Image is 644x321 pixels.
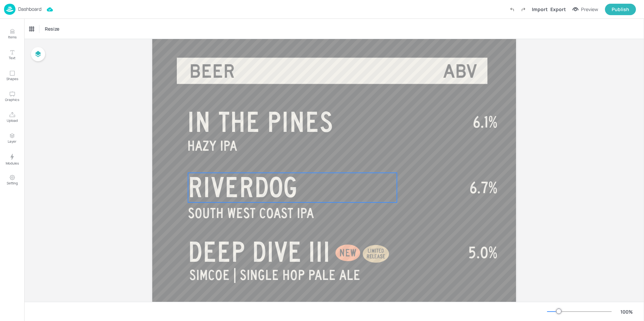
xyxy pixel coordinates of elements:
span: Resize [43,25,61,32]
div: Export [550,6,566,13]
span: 6.1% [473,114,497,131]
label: Undo (Ctrl + Z) [506,4,518,15]
span: ABV [443,61,477,81]
div: Preview [581,6,598,13]
span: BEER [189,61,235,81]
div: 100 % [618,308,635,315]
span: 6.7% [470,179,497,196]
img: logo-86c26b7e.jpg [4,4,15,15]
span: SIMCOE | SINGLE HOP PALE ALE [189,267,360,283]
button: Publish [605,4,636,15]
div: Publish [612,6,629,13]
span: 5.0% [468,244,497,261]
span: IN THE PINES [187,107,333,137]
span: SOUTH WEST COAST IPA [188,206,314,221]
p: Dashboard [18,7,41,11]
span: RIVERDOG [188,172,298,202]
span: HAZY IPA [187,138,237,153]
label: Redo (Ctrl + Y) [518,4,529,15]
div: Import [532,6,548,13]
button: Preview [569,4,602,14]
span: DEEP DIVE III [188,237,330,267]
